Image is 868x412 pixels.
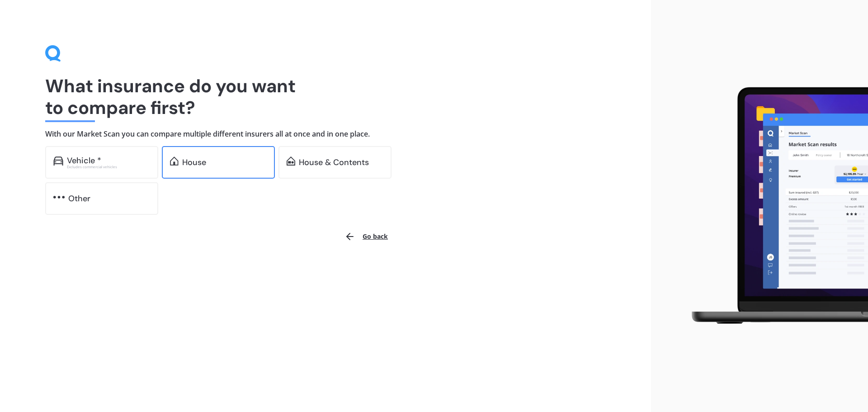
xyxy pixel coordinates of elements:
button: Go back [339,226,393,247]
img: home-and-contents.b802091223b8502ef2dd.svg [287,156,295,166]
div: Vehicle * [67,156,101,165]
img: other.81dba5aafe580aa69f38.svg [53,193,65,202]
div: Excludes commercial vehicles [67,165,150,169]
img: car.f15378c7a67c060ca3f3.svg [53,156,63,166]
div: Other [68,194,90,203]
div: House [182,158,206,167]
h4: With our Market Scan you can compare multiple different insurers all at once and in one place. [45,129,606,139]
h1: What insurance do you want to compare first? [45,75,606,118]
img: laptop.webp [679,82,868,331]
img: home.91c183c226a05b4dc763.svg [170,156,179,166]
div: House & Contents [299,158,369,167]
